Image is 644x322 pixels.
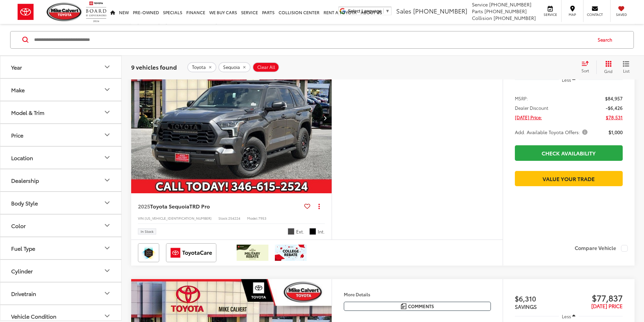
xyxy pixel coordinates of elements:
span: [DATE] PRICE [591,302,623,309]
div: Location [11,154,33,160]
span: Map [565,12,580,17]
span: Less [562,313,571,319]
span: MSRP: [515,95,528,102]
button: Add. Available Toyota Offers: [515,129,590,135]
span: Dealer Discount [515,104,548,111]
span: Toyota [192,64,206,70]
div: Body Style [11,199,38,206]
span: [PHONE_NUMBER] [484,8,527,15]
button: Grid View [596,60,618,74]
span: $78,531 [606,114,623,121]
span: Parts [472,8,483,15]
div: Year [11,64,22,70]
span: Comments [408,303,434,309]
span: 9 vehicles found [131,63,177,71]
span: [PHONE_NUMBER] [413,6,467,15]
button: ColorColor [0,214,122,236]
span: $84,957 [605,95,623,102]
div: Drivetrain [103,289,111,297]
span: Less [562,77,571,83]
img: Toyota Safety Sense Mike Calvert Toyota Houston TX [139,245,158,261]
button: Select sort value [578,60,596,74]
span: SAVINGS [515,303,537,310]
img: Mike Calvert Toyota [47,3,82,21]
img: /static/brand-toyota/National_Assets/toyota-college-grad.jpeg?height=48 [275,245,307,261]
span: Model: [247,216,258,221]
div: Location [103,153,111,162]
div: Dealership [11,177,39,183]
button: List View [618,60,635,74]
button: DrivetrainDrivetrain [0,282,122,304]
span: Grid [604,68,613,74]
span: $6,310 [515,293,569,303]
span: [US_VEHICLE_IDENTIFICATION_NUMBER] [145,216,212,221]
span: Toyota Sequoia [150,202,189,210]
span: Sort [581,68,589,73]
div: Color [103,221,111,229]
span: dropdown dots [318,203,320,209]
button: remove Toyota [187,62,216,72]
div: 2025 Toyota Sequoia TRD Pro 0 [131,43,332,193]
button: Fuel TypeFuel Type [0,237,122,259]
div: Price [11,131,23,138]
span: List [623,68,629,73]
span: VIN: [138,216,145,221]
div: Dealership [103,176,111,184]
a: Value Your Trade [515,171,623,186]
span: 2025 [138,202,150,210]
span: -$6,426 [606,104,623,111]
div: Color [11,222,26,228]
div: Model & Trim [103,108,111,116]
span: In Stock [141,230,153,233]
input: Search by Make, Model, or Keyword [33,31,591,48]
img: Comments [401,303,406,309]
span: Collision [472,15,492,21]
span: $77,837 [569,293,623,303]
a: 2025 Toyota Sequoia TRD Pro2025 Toyota Sequoia TRD Pro2025 Toyota Sequoia TRD Pro2025 Toyota Sequ... [131,43,332,193]
label: Compare Vehicle [575,245,628,252]
span: TRD Pro [189,202,210,210]
span: 7953 [258,216,266,221]
button: Actions [313,200,325,212]
button: MakeMake [0,78,122,100]
a: 2025Toyota SequoiaTRD Pro [138,202,302,210]
button: Model & TrimModel & Trim [0,101,122,123]
button: LocationLocation [0,146,122,168]
div: Fuel Type [11,245,35,251]
button: Next image [318,106,332,130]
button: PricePrice [0,124,122,146]
span: Service [543,12,558,17]
img: 2025 Toyota Sequoia TRD Pro [131,43,332,194]
span: Black Softex®-Trimmed [309,228,316,235]
span: Contact [587,12,603,17]
div: Cylinder [103,267,111,275]
div: Make [11,86,25,93]
span: Clear All [257,64,275,70]
span: [DATE] Price: [515,114,542,121]
div: Fuel Type [103,244,111,252]
button: Less [559,74,579,86]
span: Sequoia [223,64,240,70]
span: Magnetic Gray Metallic [288,228,294,235]
button: Clear All [253,62,279,72]
div: Vehicle Condition [103,312,111,320]
h4: More Details [344,292,491,297]
div: Year [103,63,111,71]
div: Make [103,85,111,94]
span: Ext. [296,228,304,235]
span: [PHONE_NUMBER] [489,1,531,8]
div: Drivetrain [11,290,36,296]
span: Service [472,1,488,8]
img: ToyotaCare Mike Calvert Toyota Houston TX [167,245,215,261]
div: Vehicle Condition [11,313,56,319]
span: Sales [396,6,411,15]
span: $1,000 [609,129,623,135]
div: Body Style [103,199,111,207]
img: /static/brand-toyota/National_Assets/toyota-military-rebate.jpeg?height=48 [237,245,268,261]
button: YearYear [0,56,122,78]
a: Check Availability [515,145,623,160]
span: ▼ [385,8,390,14]
span: [PHONE_NUMBER] [494,15,536,21]
div: Price [103,131,111,139]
